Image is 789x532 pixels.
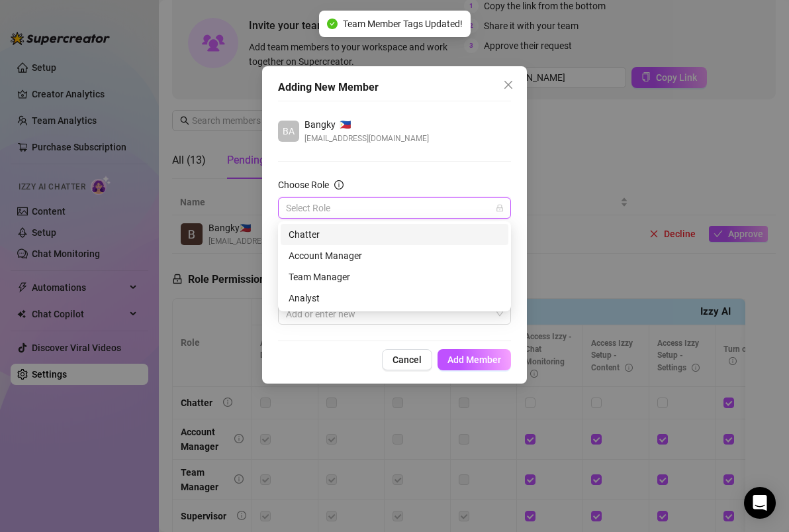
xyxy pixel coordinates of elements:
span: Team Member Tags Updated! [343,17,463,31]
div: Adding New Member [278,80,511,95]
span: Bangky [304,117,336,132]
span: Cancel [393,354,422,365]
div: Analyst [289,291,500,305]
div: Account Manager [289,248,500,263]
button: Close [498,74,519,95]
span: info-circle [334,180,344,189]
div: Open Intercom Messenger [744,487,776,519]
div: Chatter [289,227,500,242]
span: [EMAIL_ADDRESS][DOMAIN_NAME] [304,132,429,145]
div: Team Manager [281,266,508,288]
span: BA [283,124,295,138]
span: lock [496,204,504,212]
div: Account Manager [281,245,508,266]
div: Chatter [281,224,508,245]
div: Choose Role [278,178,329,192]
div: Team Manager [289,270,500,284]
span: check-circle [327,19,338,29]
span: Add Member [447,354,501,365]
div: 🇵🇭 [304,117,429,132]
div: Analyst [281,288,508,309]
span: close [503,80,514,90]
button: Add Member [438,349,511,370]
span: Close [498,80,519,90]
button: Cancel [382,349,432,370]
